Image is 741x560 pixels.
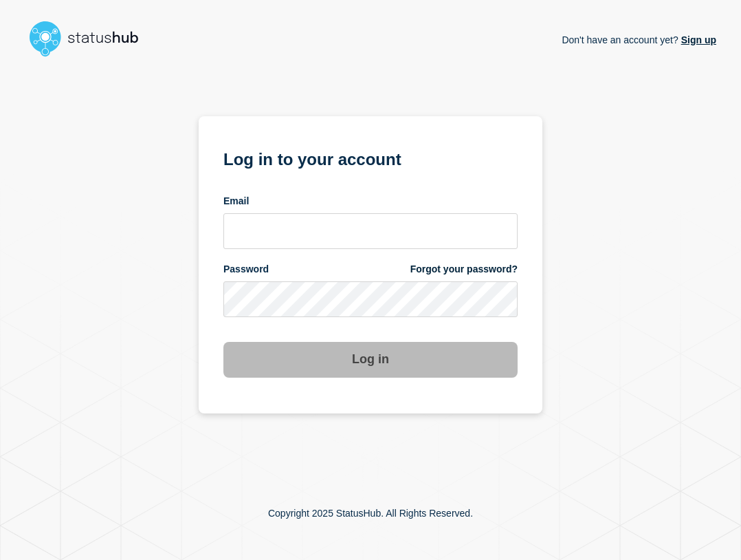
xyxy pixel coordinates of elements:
a: Forgot your password? [410,263,518,276]
input: email input [223,213,518,249]
span: Email [223,195,249,208]
p: Don't have an account yet? [562,23,716,56]
input: password input [223,281,518,317]
p: Copyright 2025 StatusHub. All Rights Reserved. [268,508,473,519]
a: Sign up [678,34,716,45]
span: Password [223,263,269,276]
h1: Log in to your account [223,145,518,171]
img: StatusHub logo [25,17,155,61]
button: Log in [223,342,518,378]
